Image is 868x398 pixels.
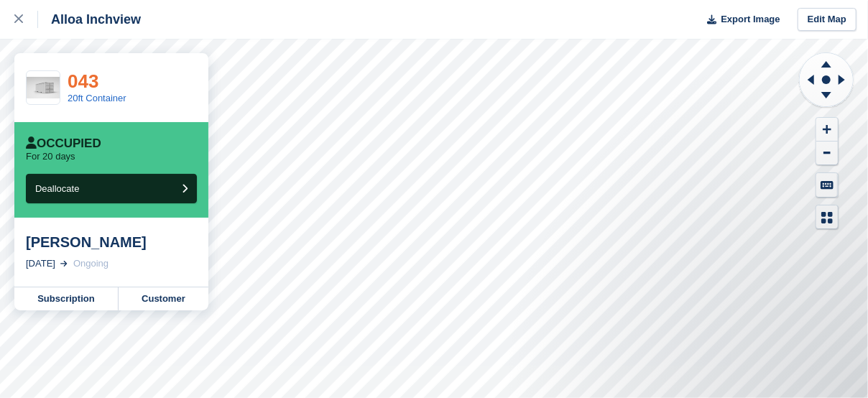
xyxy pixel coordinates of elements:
[26,151,75,162] p: For 20 days
[68,93,126,103] a: 20ft Container
[26,256,55,271] div: [DATE]
[73,256,108,271] div: Ongoing
[38,11,141,28] div: Alloa Inchview
[27,77,60,99] img: White%20Left%20.jpg
[35,183,79,194] span: Deallocate
[26,233,197,251] div: [PERSON_NAME]
[26,174,197,203] button: Deallocate
[60,261,68,267] img: arrow-right-light-icn-cde0832a797a2874e46488d9cf13f60e5c3a73dbe684e267c42b8395dfbc2abf.svg
[14,287,119,310] a: Subscription
[119,287,208,310] a: Customer
[816,205,838,229] button: Map Legend
[68,70,98,92] a: 043
[798,8,857,32] a: Edit Map
[721,12,780,27] span: Export Image
[816,173,838,197] button: Keyboard Shortcuts
[26,136,101,151] div: Occupied
[698,8,780,32] button: Export Image
[816,142,838,165] button: Zoom Out
[816,118,838,142] button: Zoom In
